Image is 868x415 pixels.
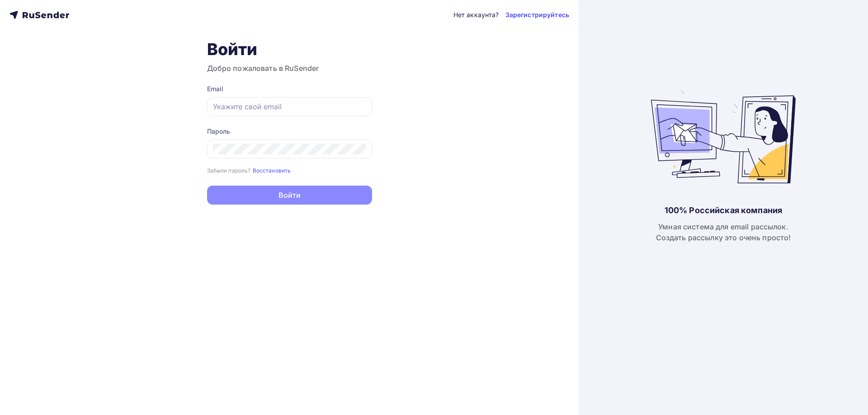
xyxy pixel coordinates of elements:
[207,186,372,205] button: Войти
[253,166,291,174] a: Восстановить
[207,63,372,74] h3: Добро пожаловать в RuSender
[656,221,791,243] div: Умная система для email рассылок. Создать рассылку это очень просто!
[453,10,499,19] div: Нет аккаунта?
[207,167,251,174] small: Забыли пароль?
[665,205,782,216] div: 100% Российская компания
[505,10,569,19] a: Зарегистрируйтесь
[253,167,291,174] small: Восстановить
[207,39,372,59] h1: Войти
[207,84,372,93] div: Email
[207,127,372,136] div: Пароль
[213,101,366,112] input: Укажите свой email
